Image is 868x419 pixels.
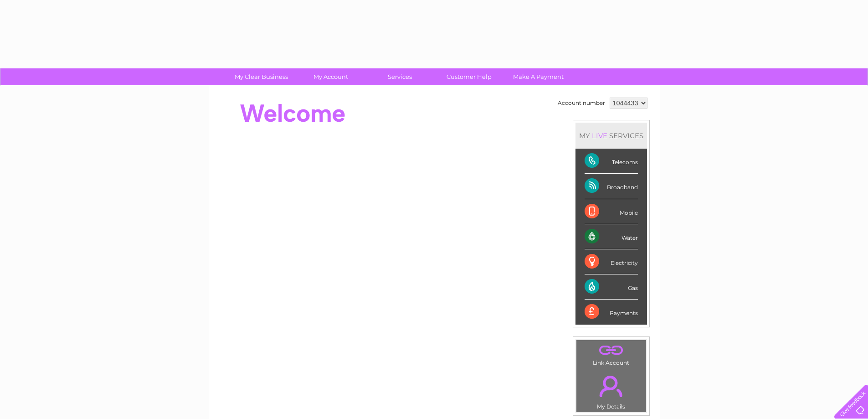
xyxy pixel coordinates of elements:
div: Gas [585,274,638,300]
div: Electricity [585,249,638,274]
div: MY SERVICES [575,123,647,149]
a: My Clear Business [224,68,299,85]
div: LIVE [590,131,609,140]
td: Account number [555,95,607,111]
div: Broadband [585,174,638,199]
a: . [579,370,644,402]
a: My Account [293,68,368,85]
div: Telecoms [585,149,638,174]
a: . [579,342,644,358]
a: Services [362,68,437,85]
a: Make A Payment [501,68,576,85]
td: My Details [576,368,647,413]
div: Water [585,224,638,249]
div: Payments [585,300,638,324]
div: Mobile [585,199,638,224]
a: Customer Help [431,68,507,85]
td: Link Account [576,340,647,368]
